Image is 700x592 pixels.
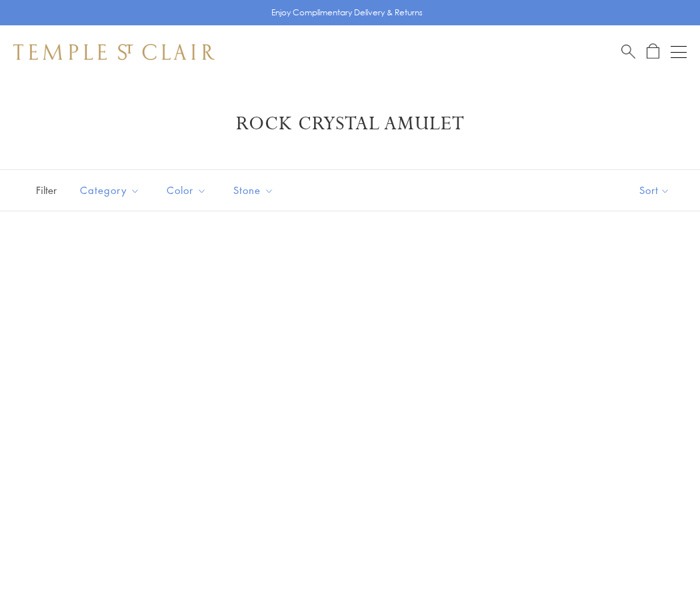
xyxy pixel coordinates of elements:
[671,44,687,60] button: Open navigation
[621,43,635,60] a: Search
[227,182,284,199] span: Stone
[157,175,217,205] button: Color
[13,44,215,60] img: Temple St. Clair
[271,6,423,19] p: Enjoy Complimentary Delivery & Returns
[609,170,700,211] button: Show sort by
[160,182,217,199] span: Color
[33,112,667,136] h1: Rock Crystal Amulet
[73,182,150,199] span: Category
[70,175,150,205] button: Category
[223,175,284,205] button: Stone
[647,43,659,60] a: Open Shopping Bag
